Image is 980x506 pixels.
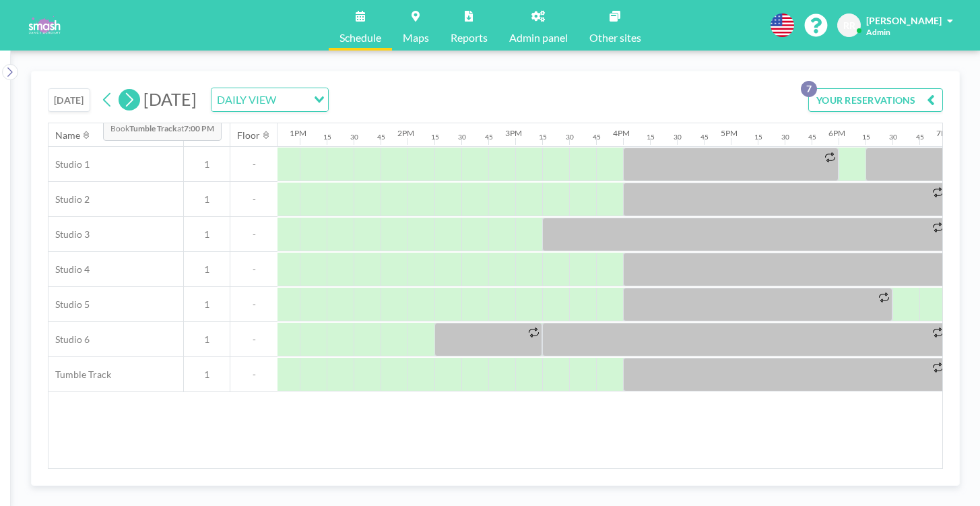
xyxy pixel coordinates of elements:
[397,128,414,138] div: 2PM
[230,263,277,276] span: -
[539,133,547,141] div: 15
[431,133,439,141] div: 15
[674,133,682,141] div: 30
[230,193,277,205] span: -
[280,91,306,108] input: Search for option
[451,32,488,43] span: Reports
[754,133,762,141] div: 15
[103,114,222,141] span: Book at
[866,15,942,26] span: [PERSON_NAME]
[237,129,260,141] div: Floor
[339,32,381,43] span: Schedule
[184,369,230,381] span: 1
[143,89,197,109] span: [DATE]
[808,88,943,112] button: YOUR RESERVATIONS7
[48,228,90,241] span: Studio 3
[801,81,817,97] p: 7
[184,158,230,170] span: 1
[828,128,845,138] div: 6PM
[613,128,630,138] div: 4PM
[184,263,230,276] span: 1
[230,298,277,311] span: -
[485,133,493,141] div: 45
[48,263,90,276] span: Studio 4
[129,123,177,133] b: Tumble Track
[184,123,214,133] b: 7:00 PM
[230,334,277,346] span: -
[505,128,522,138] div: 3PM
[48,193,90,205] span: Studio 2
[781,133,789,141] div: 30
[48,158,90,170] span: Studio 1
[290,128,306,138] div: 1PM
[700,133,709,141] div: 45
[866,27,890,37] span: Admin
[230,228,277,241] span: -
[48,88,90,112] button: [DATE]
[350,133,358,141] div: 30
[889,133,897,141] div: 30
[55,129,80,141] div: Name
[48,298,90,311] span: Studio 5
[936,128,953,138] div: 7PM
[843,20,855,32] span: RR
[862,133,870,141] div: 15
[458,133,466,141] div: 30
[808,133,816,141] div: 45
[589,32,641,43] span: Other sites
[214,91,279,108] span: DAILY VIEW
[211,88,328,111] div: Search for option
[593,133,601,141] div: 45
[647,133,655,141] div: 15
[22,12,67,39] img: organization-logo
[184,334,230,346] span: 1
[566,133,574,141] div: 30
[48,369,111,381] span: Tumble Track
[184,193,230,205] span: 1
[184,228,230,241] span: 1
[721,128,738,138] div: 5PM
[403,32,429,43] span: Maps
[230,158,277,170] span: -
[509,32,568,43] span: Admin panel
[184,298,230,311] span: 1
[377,133,385,141] div: 45
[916,133,924,141] div: 45
[230,369,277,381] span: -
[323,133,331,141] div: 15
[48,334,90,346] span: Studio 6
